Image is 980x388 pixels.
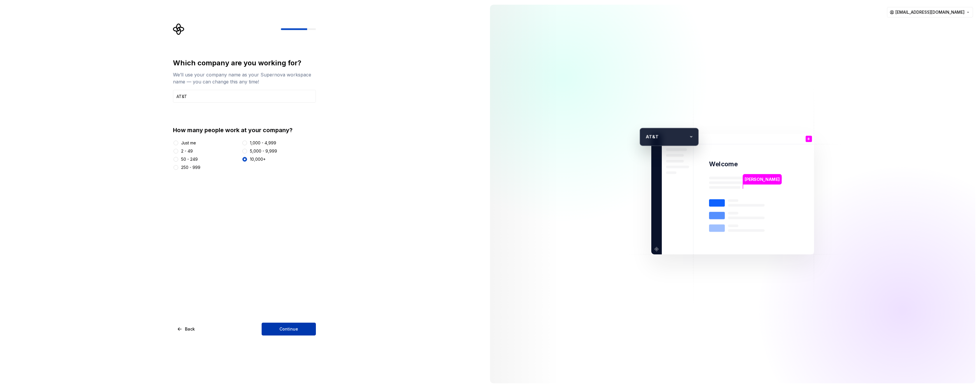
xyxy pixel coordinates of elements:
button: Back [173,323,200,335]
p: [PERSON_NAME] [745,176,780,183]
button: [EMAIL_ADDRESS][DOMAIN_NAME] [887,7,973,18]
span: Continue [279,326,298,332]
p: Welcome [709,160,738,168]
div: We’ll use your company name as your Supernova workspace name — you can change this any time! [173,71,316,85]
p: T&T [649,133,687,140]
div: Just me [181,140,196,146]
button: Continue [262,323,316,335]
div: 10,000+ [250,156,266,162]
div: Which company are you working for? [173,58,316,68]
div: 250 - 999 [181,165,200,170]
div: 50 - 249 [181,156,198,162]
p: A [643,133,649,140]
div: How many people work at your company? [173,126,316,134]
div: 5,000 - 9,999 [250,148,277,154]
span: [EMAIL_ADDRESS][DOMAIN_NAME] [895,9,965,15]
p: B [808,137,810,141]
div: 1,000 - 4,999 [250,140,276,146]
div: 2 - 49 [181,148,193,154]
span: Back [185,326,195,332]
svg: Supernova Logo [173,23,185,35]
input: Company name [173,90,316,103]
